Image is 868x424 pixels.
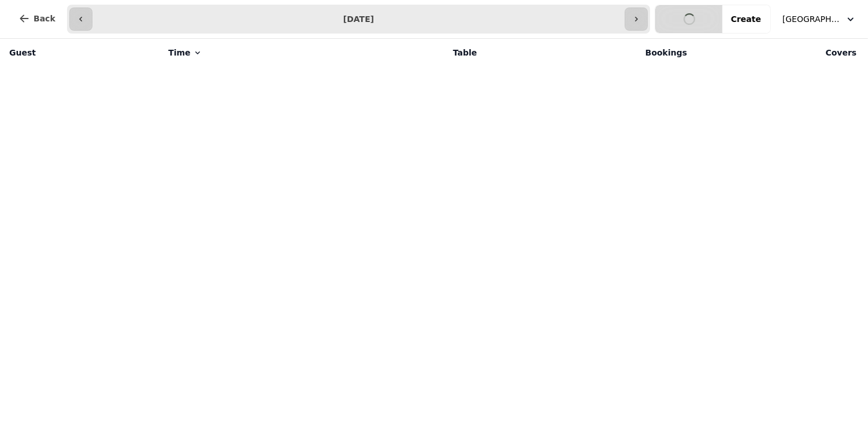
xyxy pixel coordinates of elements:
[694,39,863,67] th: Covers
[168,47,190,58] span: Time
[168,47,202,58] button: Time
[782,13,840,25] span: [GEOGRAPHIC_DATA]
[9,5,65,32] button: Back
[731,15,761,23] span: Create
[776,9,863,30] button: [GEOGRAPHIC_DATA]
[341,39,484,67] th: Table
[34,14,55,23] span: Back
[484,39,694,67] th: Bookings
[722,5,770,33] button: Create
